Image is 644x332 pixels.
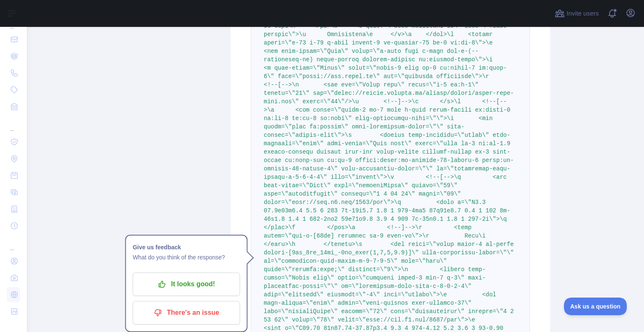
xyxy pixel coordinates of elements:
[132,272,240,296] button: It looks good!
[139,277,234,291] p: It looks good!
[553,7,600,20] button: Invite users
[132,242,240,252] h1: Give us feedback
[132,301,240,324] button: There's an issue
[7,116,20,133] div: ...
[132,252,240,262] p: What do you think of the response?
[7,235,20,252] div: ...
[139,306,234,320] p: There's an issue
[564,298,627,315] iframe: Toggle Customer Support
[566,9,599,18] span: Invite users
